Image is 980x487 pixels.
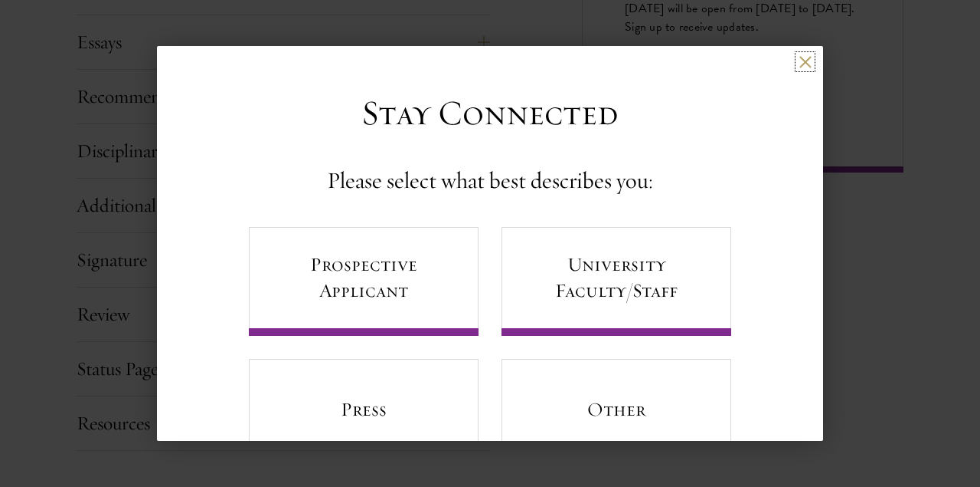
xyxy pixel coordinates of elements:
a: Press [249,359,479,468]
h3: Stay Connected [361,92,619,135]
a: Other [501,359,731,468]
a: University Faculty/Staff [501,227,731,336]
h4: Please select what best describes you: [327,166,653,196]
a: Prospective Applicant [249,227,479,336]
